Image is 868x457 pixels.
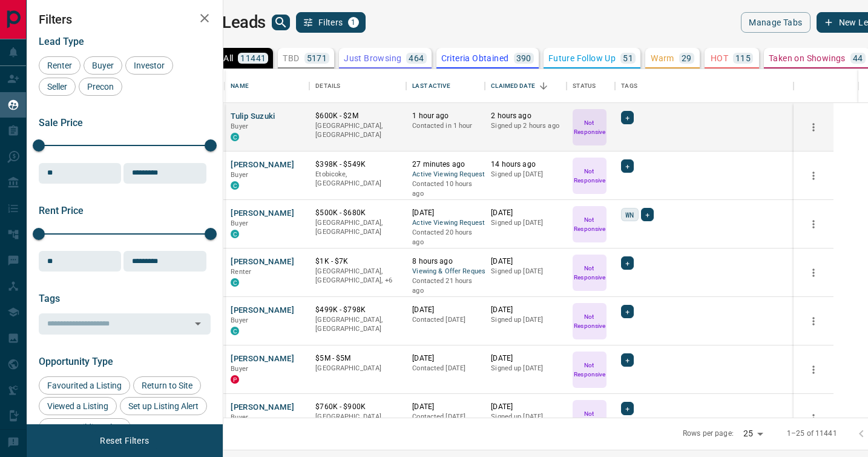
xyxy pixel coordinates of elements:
[412,276,479,295] p: Contacted 21 hours ago
[130,61,169,70] span: Investor
[231,208,294,219] button: [PERSON_NAME]
[625,354,630,366] span: +
[409,54,424,62] p: 464
[787,429,837,439] p: 1–25 of 11441
[621,402,634,415] div: +
[120,397,207,415] div: Set up Listing Alert
[485,69,567,103] div: Claimed Date
[769,54,846,62] p: Taken on Showings
[92,430,157,451] button: Reset Filters
[315,256,400,267] p: $1K - $7K
[231,111,275,122] button: Tulip Suzuki
[804,264,823,282] button: more
[88,61,118,70] span: Buyer
[231,375,239,384] div: property.ca
[39,418,131,436] div: Set up Building Alert
[412,69,450,103] div: Last Active
[804,118,823,136] button: more
[43,422,127,432] span: Set up Building Alert
[491,69,535,103] div: Claimed Date
[804,361,823,379] button: more
[231,305,294,316] button: [PERSON_NAME]
[621,353,634,367] div: +
[39,78,76,96] div: Seller
[315,69,340,103] div: Details
[315,315,400,334] p: [GEOGRAPHIC_DATA], [GEOGRAPHIC_DATA]
[83,82,118,92] span: Precon
[39,376,130,395] div: Favourited a Listing
[231,181,239,190] div: condos.ca
[315,218,400,237] p: [GEOGRAPHIC_DATA], [GEOGRAPHIC_DATA]
[39,36,84,47] span: Lead Type
[491,256,561,267] p: [DATE]
[412,121,479,131] p: Contacted in 1 hour
[412,228,479,247] p: Contacted 20 hours ago
[621,69,637,103] div: Tags
[196,13,266,32] h1: My Leads
[43,82,71,92] span: Seller
[491,305,561,315] p: [DATE]
[231,365,248,373] span: Buyer
[39,205,84,216] span: Rent Price
[651,54,674,62] p: Warm
[39,12,211,27] h2: Filters
[231,133,239,141] div: condos.ca
[231,122,248,130] span: Buyer
[39,293,60,304] span: Tags
[625,112,630,124] span: +
[621,305,634,318] div: +
[315,305,400,315] p: $499K - $798K
[441,54,509,62] p: Criteria Obtained
[804,312,823,330] button: more
[548,54,616,62] p: Future Follow Up
[412,267,479,277] span: Viewing & Offer Request
[296,12,366,33] button: Filters1
[231,219,248,227] span: Buyer
[567,69,615,103] div: Status
[574,264,605,282] p: Not Responsive
[315,353,400,364] p: $5M - $5M
[491,353,561,364] p: [DATE]
[43,381,126,390] span: Favourited a Listing
[645,208,649,221] span: +
[491,208,561,218] p: [DATE]
[535,78,552,95] button: Sort
[133,376,201,395] div: Return to Site
[315,121,400,140] p: [GEOGRAPHIC_DATA], [GEOGRAPHIC_DATA]
[412,256,479,267] p: 8 hours ago
[412,179,479,198] p: Contacted 10 hours ago
[240,54,266,62] p: 11441
[412,218,479,228] span: Active Viewing Request
[43,61,76,70] span: Renter
[231,316,248,324] span: Buyer
[491,159,561,170] p: 14 hours ago
[124,401,203,411] span: Set up Listing Alert
[272,15,290,30] button: search button
[615,69,794,103] div: Tags
[43,401,113,411] span: Viewed a Listing
[491,315,561,325] p: Signed up [DATE]
[309,69,406,103] div: Details
[641,208,654,221] div: +
[225,69,309,103] div: Name
[804,215,823,233] button: more
[137,381,197,390] span: Return to Site
[621,256,634,270] div: +
[412,412,479,422] p: Contacted [DATE]
[315,170,400,188] p: Etobicoke, [GEOGRAPHIC_DATA]
[412,111,479,121] p: 1 hour ago
[574,215,605,233] p: Not Responsive
[39,56,81,75] div: Renter
[412,353,479,364] p: [DATE]
[625,402,630,415] span: +
[231,353,294,365] button: [PERSON_NAME]
[711,54,728,62] p: HOT
[683,429,734,439] p: Rows per page:
[625,208,634,221] span: WN
[231,159,294,171] button: [PERSON_NAME]
[491,218,561,228] p: Signed up [DATE]
[491,364,561,373] p: Signed up [DATE]
[79,78,122,96] div: Precon
[741,12,810,33] button: Manage Tabs
[625,305,630,318] span: +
